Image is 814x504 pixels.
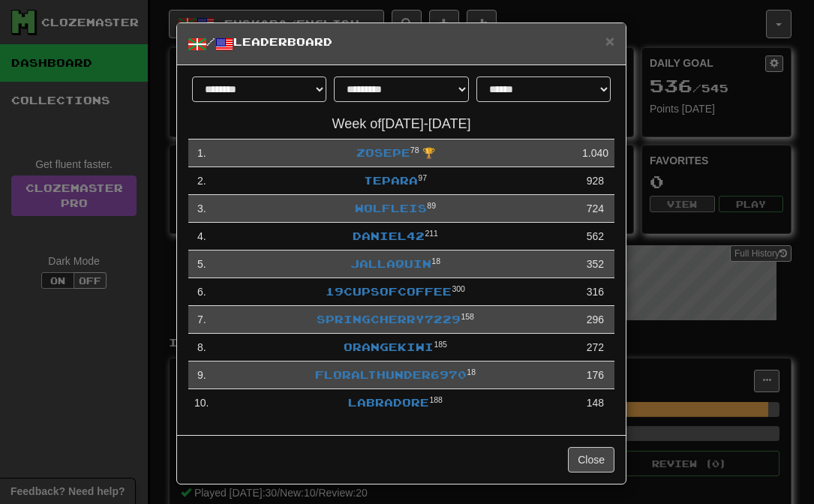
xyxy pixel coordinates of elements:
sup: Level 78 [410,145,419,154]
a: FloralThunder6970 [315,368,467,381]
td: 6 . [188,278,215,306]
sup: Level 97 [418,173,427,182]
a: labradore [348,396,429,409]
a: 19cupsofcoffee [326,285,452,298]
a: Tepara [364,174,418,187]
sup: Level 18 [431,256,440,265]
td: 8 . [188,334,215,361]
a: wolfleis [355,202,427,214]
a: OrangeKiwi [344,340,434,353]
sup: Level 158 [461,312,474,321]
td: 3 . [188,195,215,223]
td: 928 [576,167,614,195]
td: 352 [576,250,614,278]
a: Zosepe [356,146,410,159]
td: 1 . [188,139,215,167]
td: 7 . [188,306,215,334]
span: × [605,32,614,49]
sup: Level 18 [467,367,476,376]
sup: Level 89 [427,201,436,210]
td: 10 . [188,389,215,417]
button: Close [568,447,614,472]
td: 316 [576,278,614,306]
a: SpringCherry7229 [317,313,461,325]
h5: / Leaderboard [188,34,614,53]
span: 🏆 [422,147,435,159]
sup: Level 188 [429,395,443,404]
sup: Level 185 [434,340,447,349]
a: Jallaquin [350,257,431,270]
td: 724 [576,195,614,223]
a: Daniel42 [353,229,425,242]
sup: Level 300 [452,284,465,293]
td: 272 [576,334,614,361]
td: 9 . [188,361,215,389]
button: Close [605,33,614,49]
td: 1.040 [576,139,614,167]
td: 176 [576,361,614,389]
td: 2 . [188,167,215,195]
td: 5 . [188,250,215,278]
sup: Level 211 [425,229,438,238]
td: 562 [576,223,614,250]
h4: Week of [DATE] - [DATE] [188,117,614,132]
td: 148 [576,389,614,417]
td: 296 [576,306,614,334]
td: 4 . [188,223,215,250]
